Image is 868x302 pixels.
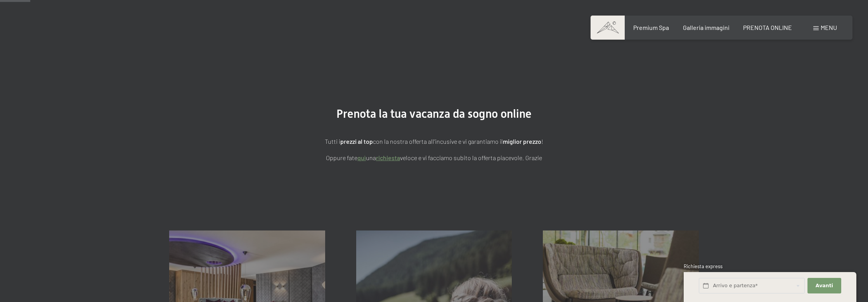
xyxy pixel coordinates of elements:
a: Galleria immagini [683,24,729,31]
a: Premium Spa [633,24,669,31]
a: richiesta [376,154,400,161]
button: Avanti [807,278,841,294]
p: Tutti i con la nostra offerta all'incusive e vi garantiamo il ! [240,136,628,147]
strong: miglior prezzo [503,138,541,145]
span: Richiesta express [684,263,722,269]
span: Avanti [816,282,833,289]
strong: prezzi al top [340,138,373,145]
span: Menu [821,24,837,31]
a: quì [357,154,366,161]
p: Oppure fate una veloce e vi facciamo subito la offerta piacevole. Grazie [240,153,628,163]
span: Prenota la tua vacanza da sogno online [336,107,532,120]
a: PRENOTA ONLINE [743,24,792,31]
